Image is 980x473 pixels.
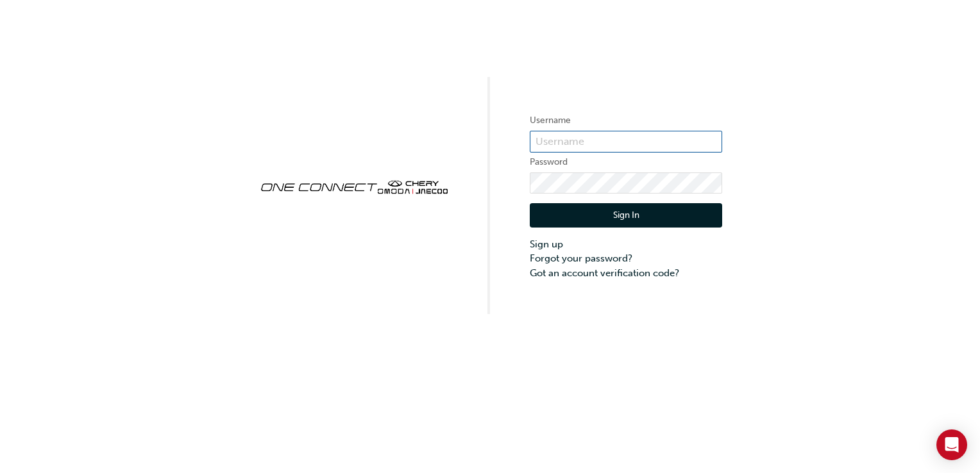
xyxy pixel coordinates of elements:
[530,251,722,266] a: Forgot your password?
[530,131,722,153] input: Username
[530,203,722,228] button: Sign In
[530,266,722,281] a: Got an account verification code?
[530,113,722,128] label: Username
[530,237,722,252] a: Sign up
[530,154,722,170] label: Password
[936,429,967,460] div: Open Intercom Messenger
[258,169,450,203] img: oneconnect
